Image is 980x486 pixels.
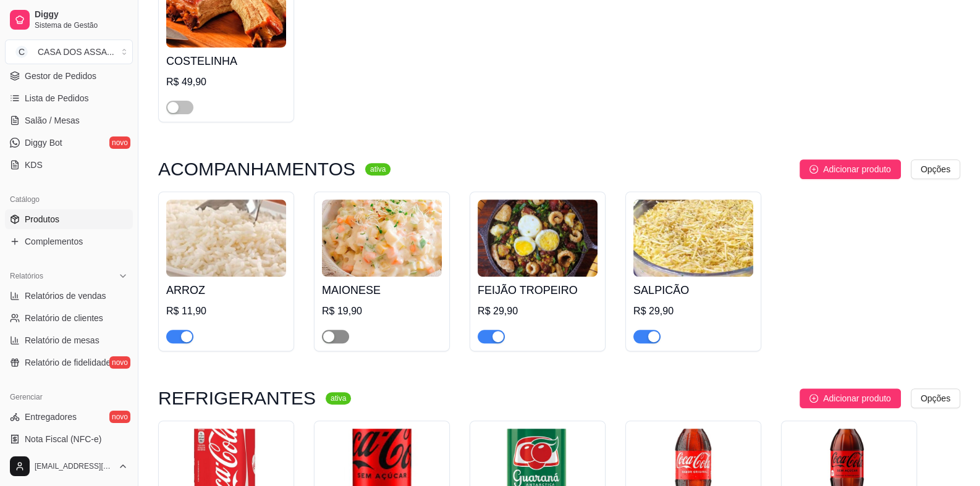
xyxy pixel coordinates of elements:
span: C [15,46,28,58]
span: Relatórios [10,271,43,281]
span: Sistema de Gestão [35,20,128,30]
div: R$ 29,90 [633,304,753,319]
a: Relatório de clientes [5,308,133,328]
span: Opções [921,162,950,176]
button: Opções [911,388,960,408]
button: Adicionar produto [800,388,901,408]
div: R$ 11,90 [166,304,286,319]
div: R$ 29,90 [478,304,598,319]
img: product-image [633,199,753,277]
a: Complementos [5,232,133,251]
span: plus-circle [809,165,818,174]
h4: SALPICÃO [633,282,753,299]
span: Nota Fiscal (NFC-e) [25,433,101,445]
a: Gestor de Pedidos [5,66,133,86]
sup: ativa [326,392,351,404]
a: Produtos [5,209,133,229]
a: Entregadoresnovo [5,407,133,427]
span: plus-circle [809,394,818,403]
a: Lista de Pedidos [5,88,133,108]
span: Lista de Pedidos [25,92,89,104]
span: Salão / Mesas [25,114,80,127]
a: Nota Fiscal (NFC-e) [5,429,133,449]
h4: COSTELINHA [166,52,286,70]
a: KDS [5,155,133,175]
button: Select a team [5,40,133,64]
span: Adicionar produto [823,162,891,176]
a: Relatório de fidelidadenovo [5,353,133,372]
span: Relatório de fidelidade [25,356,111,369]
span: Diggy Bot [25,136,62,149]
a: Diggy Botnovo [5,133,133,153]
span: Gestor de Pedidos [25,70,96,82]
h4: ARROZ [166,282,286,299]
span: Produtos [25,213,59,225]
span: KDS [25,159,43,171]
div: R$ 49,90 [166,75,286,90]
span: Complementos [25,235,83,248]
a: Relatório de mesas [5,330,133,350]
span: [EMAIL_ADDRESS][DOMAIN_NAME] [35,461,113,471]
img: product-image [166,199,286,277]
div: CASA DOS ASSA ... [38,46,114,58]
button: Adicionar produto [800,159,901,179]
a: DiggySistema de Gestão [5,5,133,35]
span: Opções [921,392,950,405]
a: Salão / Mesas [5,111,133,130]
div: R$ 19,90 [322,304,442,319]
button: [EMAIL_ADDRESS][DOMAIN_NAME] [5,451,133,481]
span: Relatório de mesas [25,334,99,346]
button: Opções [911,159,960,179]
img: product-image [478,199,598,277]
div: Gerenciar [5,387,133,407]
div: Catálogo [5,190,133,209]
h3: REFRIGERANTES [158,391,316,406]
span: Adicionar produto [823,392,891,405]
h3: ACOMPANHAMENTOS [158,162,355,177]
span: Relatórios de vendas [25,290,106,302]
span: Diggy [35,9,128,20]
span: Entregadores [25,411,77,423]
a: Relatórios de vendas [5,286,133,306]
sup: ativa [365,163,391,175]
img: product-image [322,199,442,277]
span: Relatório de clientes [25,312,103,324]
h4: MAIONESE [322,282,442,299]
h4: FEIJÃO TROPEIRO [478,282,598,299]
